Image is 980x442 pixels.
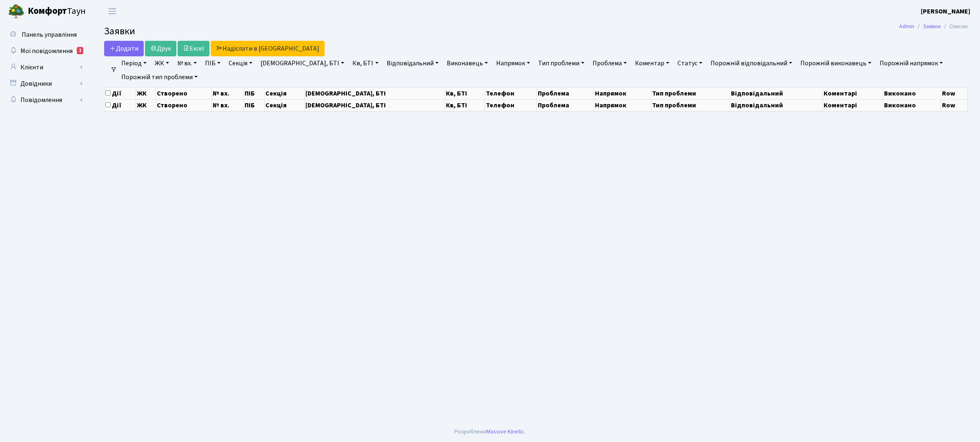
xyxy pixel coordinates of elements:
[212,87,243,99] th: № вх.
[941,87,968,99] th: Row
[941,99,968,111] th: Row
[823,87,883,99] th: Коментарі
[485,99,537,111] th: Телефон
[887,18,980,35] nav: breadcrumb
[136,87,156,99] th: ЖК
[136,99,156,111] th: ЖК
[923,22,941,31] a: Заявки
[883,99,941,111] th: Виконано
[797,56,875,70] a: Порожній виконавець
[20,47,73,56] span: Мої повідомлення
[265,87,304,99] th: Секція
[304,99,445,111] th: [DEMOGRAPHIC_DATA], БТІ
[445,99,485,111] th: Кв, БТІ
[304,87,445,99] th: [DEMOGRAPHIC_DATA], БТІ
[537,87,594,99] th: Проблема
[4,27,86,43] a: Панель управління
[632,56,673,70] a: Коментар
[257,56,347,70] a: [DEMOGRAPHIC_DATA], БТІ
[244,99,265,111] th: ПІБ
[876,56,946,70] a: Порожній напрямок
[445,87,485,99] th: Кв, БТІ
[77,47,83,54] div: 1
[105,87,136,99] th: Дії
[212,99,243,111] th: № вх.
[202,56,224,70] a: ПІБ
[921,7,970,16] b: [PERSON_NAME]
[537,99,594,111] th: Проблема
[941,22,968,31] li: Список
[899,22,914,31] a: Admin
[589,56,630,70] a: Проблема
[109,44,138,53] span: Додати
[730,99,823,111] th: Відповідальний
[145,41,176,56] a: Друк
[383,56,442,70] a: Відповідальний
[244,87,265,99] th: ПІБ
[102,4,122,18] button: Переключити навігацію
[4,92,86,108] a: Повідомлення
[211,41,325,56] a: Надіслати в [GEOGRAPHIC_DATA]
[28,4,86,18] span: Таун
[8,3,24,20] img: logo.png
[349,56,381,70] a: Кв, БТІ
[225,56,256,70] a: Секція
[486,427,524,436] a: Massive Kinetic
[28,4,67,18] b: Комфорт
[454,427,526,436] div: Розроблено .
[730,87,823,99] th: Відповідальний
[22,30,77,39] span: Панель управління
[883,87,941,99] th: Виконано
[104,41,144,56] a: Додати
[151,56,172,70] a: ЖК
[443,56,491,70] a: Виконавець
[4,59,86,76] a: Клієнти
[707,56,795,70] a: Порожній відповідальний
[651,99,730,111] th: Тип проблеми
[105,99,136,111] th: Дії
[485,87,537,99] th: Телефон
[156,87,212,99] th: Створено
[265,99,304,111] th: Секція
[594,87,651,99] th: Напрямок
[118,70,201,84] a: Порожній тип проблеми
[493,56,533,70] a: Напрямок
[594,99,651,111] th: Напрямок
[823,99,883,111] th: Коментарі
[4,76,86,92] a: Довідники
[4,43,86,59] a: Мої повідомлення1
[535,56,588,70] a: Тип проблеми
[674,56,706,70] a: Статус
[156,99,212,111] th: Створено
[178,41,209,56] a: Excel
[104,24,135,38] span: Заявки
[651,87,730,99] th: Тип проблеми
[921,7,970,16] a: [PERSON_NAME]
[174,56,200,70] a: № вх.
[118,56,150,70] a: Період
